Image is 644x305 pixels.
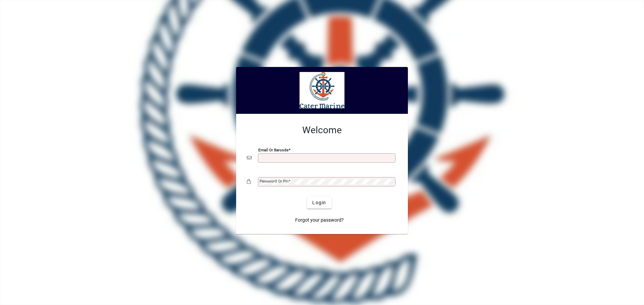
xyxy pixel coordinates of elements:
[258,148,288,152] mat-label: Email or Barcode
[295,217,344,224] span: Forgot your password?
[312,199,326,206] span: Login
[292,214,346,226] a: Forgot your password?
[260,179,288,183] mat-label: Password or Pin
[247,125,397,136] h2: Welcome
[307,197,331,209] button: Login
